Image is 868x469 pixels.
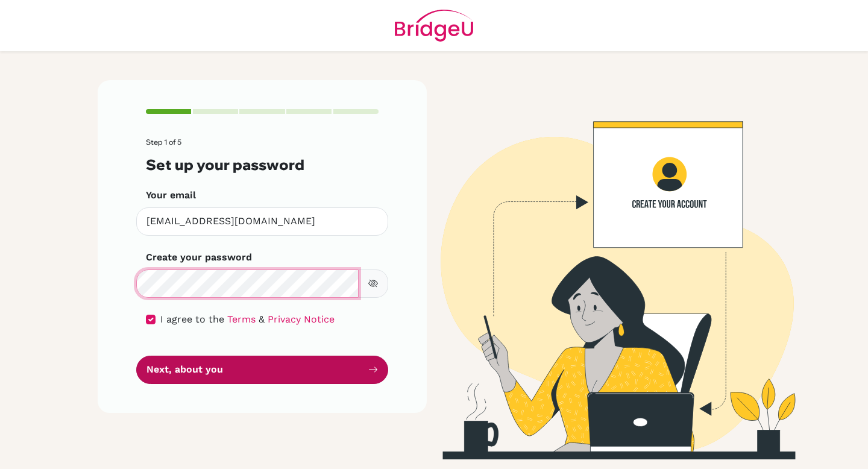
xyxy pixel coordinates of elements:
[146,250,252,265] label: Create your password
[146,137,181,146] span: Step 1 of 5
[136,207,388,236] input: Insert your email*
[259,313,265,325] span: &
[136,356,388,384] button: Next, about you
[146,156,379,174] h3: Set up your password
[227,313,256,325] a: Terms
[268,313,335,325] a: Privacy Notice
[146,188,196,203] label: Your email
[160,313,224,325] span: I agree to the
